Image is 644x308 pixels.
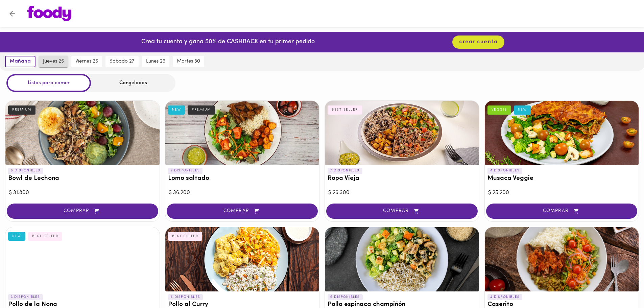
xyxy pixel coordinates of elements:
button: mañana [5,56,35,67]
div: BEST SELLER [28,232,63,241]
span: COMPRAR [335,208,469,214]
button: lunes 29 [142,56,169,67]
button: jueves 25 [39,56,68,67]
div: $ 25.200 [488,189,636,197]
div: VEGGIE [487,105,511,114]
button: COMPRAR [167,204,318,219]
div: Congelados [91,74,175,92]
div: Pollo de la Nona [5,227,160,291]
span: COMPRAR [175,208,310,214]
div: PREMIUM [8,105,35,114]
span: COMPRAR [15,208,150,214]
h3: Lomo saltado [168,175,317,182]
button: martes 30 [173,56,204,67]
p: 6 DISPONIBLES [168,294,203,300]
div: Ropa Vieja [325,101,479,165]
div: Pollo al Curry [165,227,319,291]
button: COMPRAR [326,204,478,219]
button: crear cuenta [452,35,504,49]
div: NEW [514,105,531,114]
div: Pollo espinaca champiñón [325,227,479,291]
img: logo.png [27,6,71,21]
span: martes 30 [177,58,200,65]
span: viernes 26 [75,58,98,65]
p: Crea tu cuenta y gana 50% de CASHBACK en tu primer pedido [141,38,315,47]
span: COMPRAR [495,208,629,214]
div: $ 26.300 [328,189,476,197]
div: BEST SELLER [168,232,202,241]
h3: Ropa Vieja [328,175,476,182]
div: PREMIUM [188,105,215,114]
p: 5 DISPONIBLES [8,168,43,174]
div: BEST SELLER [328,105,362,114]
div: NEW [8,232,25,241]
iframe: Messagebird Livechat Widget [605,269,637,301]
div: Bowl de Lechona [5,101,160,165]
div: Lomo saltado [165,101,319,165]
button: sábado 27 [105,56,139,67]
button: COMPRAR [486,204,638,219]
span: jueves 25 [43,58,64,65]
p: 3 DISPONIBLES [8,294,43,300]
div: Caserito [485,227,639,291]
div: $ 31.800 [9,189,156,197]
span: sábado 27 [110,58,135,65]
h3: Musaca Veggie [487,175,636,182]
h3: Bowl de Lechona [8,175,157,182]
button: viernes 26 [71,56,102,67]
p: 4 DISPONIBLES [487,168,523,174]
span: lunes 29 [146,58,165,65]
p: 7 DISPONIBLES [328,168,362,174]
div: Musaca Veggie [485,101,639,165]
p: 4 DISPONIBLES [487,294,523,300]
div: $ 36.200 [169,189,316,197]
span: mañana [10,58,31,65]
button: COMPRAR [7,204,158,219]
p: 6 DISPONIBLES [328,294,363,300]
p: 2 DISPONIBLES [168,168,203,174]
div: NEW [168,105,185,114]
span: crear cuenta [459,39,498,45]
div: Listos para comer [6,74,91,92]
button: Volver [4,5,21,22]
